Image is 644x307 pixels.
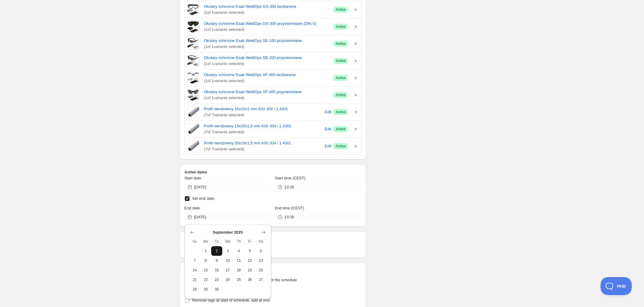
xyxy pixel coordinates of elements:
button: Monday September 8 2025 [200,256,211,265]
button: Friday September 26 2025 [244,275,255,285]
img: Okulary ochronne ESAB WeldOps SE-100 z przyciemnianymi szkłami – solidna ochrona w każdych warunkach [187,38,199,50]
span: ( 1 of 1 variants selected) [204,27,329,33]
button: Sunday September 7 2025 [189,256,200,265]
span: Edit [325,143,331,149]
button: Wednesday September 3 2025 [222,246,233,256]
a: Okulary ochronne Esab WeldOps SE-200 przyciemniane [204,55,329,61]
a: Okulary ochronne Esab WeldOps XF-400 bezbarwne [204,72,329,78]
th: Sunday [189,237,200,246]
a: Okulary ochronne Esab WeldOps SE-100 przyciemniane [204,38,329,44]
span: ( 1 of 1 variants selected) [204,78,329,84]
span: ( 1 of 1 variants selected) [204,61,329,67]
span: We [225,239,231,244]
img: Przyciemniane okulary ochronne WeldOps SE-200 – wysoki komfort i ochrona UV [187,55,199,67]
span: 1 [202,249,209,253]
th: Thursday [233,237,244,246]
button: Thursday September 18 2025 [233,265,244,275]
span: Active [336,41,346,46]
img: Okulary ochronne bezbarwne WeldOps GS300 – odporne na zarysowania i wygodne w noszeniu [187,4,199,16]
span: 11 [236,258,242,263]
span: Sa [258,239,264,244]
span: 26 [247,277,253,282]
span: ( 7 of 7 variants selected) [204,129,323,135]
span: 6 [258,249,264,253]
button: Edit [324,141,332,151]
h2: Tags [184,267,362,273]
img: Kwadratowy zamknięty profil nierdzewny ujęty pod kątem na białym tle [187,140,199,152]
button: Monday September 1 2025 [200,246,211,256]
button: Tuesday September 16 2025 [211,265,222,275]
button: Thursday September 4 2025 [233,246,244,256]
span: Tu [214,239,220,244]
span: 15 [202,268,209,273]
a: Okulary ochronne Esab WeldOps GS-300 bezbarwne [204,4,329,10]
span: Active [336,75,346,80]
h2: Repeating [184,236,362,242]
span: Remove tags at start of schedule, add at end [192,298,270,303]
span: 12 [247,258,253,263]
span: 9 [214,258,220,263]
span: Start date [184,176,201,180]
span: End time (CEST) [275,206,304,210]
button: Saturday September 20 2025 [255,265,266,275]
button: Saturday September 6 2025 [255,246,266,256]
span: 4 [236,249,242,253]
span: 14 [192,268,198,273]
a: Profil nierdzewny 20x10x1,5 mm AISI 304 / 1.4301 [204,140,323,146]
span: 27 [258,277,264,282]
span: 19 [247,268,253,273]
span: Mo [202,239,209,244]
button: Wednesday September 10 2025 [222,256,233,265]
button: Tuesday September 9 2025 [211,256,222,265]
span: 17 [225,268,231,273]
button: Wednesday September 17 2025 [222,265,233,275]
img: Okulary ochronne GS-300 z przyciemnieniem – do zastosowań przemysłowych i warsztatowych [187,21,199,33]
th: Tuesday [211,237,222,246]
span: ( 7 of 7 variants selected) [204,146,323,152]
span: 28 [192,287,198,292]
span: 22 [202,277,209,282]
span: 10 [225,258,231,263]
button: Show next month, October 2025 [259,228,268,237]
a: Profil nierdzewny 10x10x1 mm AISI 304 / 1.4301 [204,106,323,112]
h2: Active dates [184,169,362,175]
button: Show previous month, August 2025 [188,228,196,237]
button: Tuesday September 30 2025 [211,285,222,294]
iframe: Toggle Customer Support [601,277,632,295]
span: End date [184,206,200,210]
span: Edit [325,109,331,115]
button: Edit [324,124,332,134]
a: Okulary ochronne Esab WeldOps GS-300 przyciemniane (DIN 5) [204,21,329,27]
button: Saturday September 27 2025 [255,275,266,285]
span: 8 [202,258,209,263]
button: Sunday September 14 2025 [189,265,200,275]
span: 21 [192,277,198,282]
button: Sunday September 28 2025 [189,285,200,294]
span: Active [336,144,346,149]
span: 16 [214,268,220,273]
span: Fr [247,239,253,244]
span: Active [336,58,346,63]
button: Tuesday September 23 2025 [211,275,222,285]
button: Thursday September 25 2025 [233,275,244,285]
span: Active [336,127,346,131]
img: Kwadratowy zamknięty profil nierdzewny ujęty pod kątem na białym tle [187,123,199,135]
span: 29 [202,287,209,292]
img: Okulary ochronne WeldOps XF-400 z przyciemnianymi szkłami – idealne do pracy na zewnątrz i spawania [187,89,199,101]
img: Kwadratowy zamknięty profil nierdzewny ujęty pod kątem na białym tle [187,106,199,118]
th: Wednesday [222,237,233,246]
span: 30 [214,287,220,292]
span: 3 [225,249,231,253]
span: 13 [258,258,264,263]
span: 23 [214,277,220,282]
th: Monday [200,237,211,246]
img: Bezbarwne okulary ochronne WeldOps XF400 – lekkie i wygodne do pracy w hali lub magazynie [187,72,199,84]
button: Tuesday September 2 2025 [211,246,222,256]
th: Friday [244,237,255,246]
span: Set end date [192,196,214,201]
th: Saturday [255,237,266,246]
span: Active [336,93,346,97]
button: Monday September 29 2025 [200,285,211,294]
button: Friday September 19 2025 [244,265,255,275]
span: ( 1 of 1 variants selected) [204,44,329,50]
